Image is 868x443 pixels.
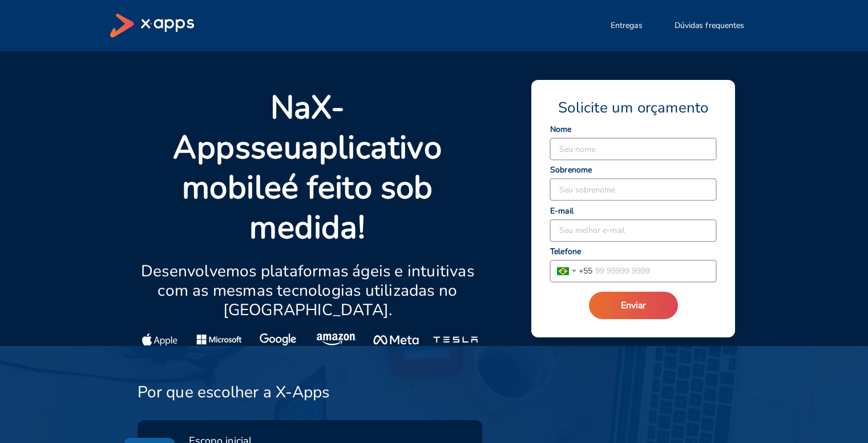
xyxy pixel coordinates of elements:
[675,20,745,31] span: Dúvidas frequentes
[550,220,716,241] input: Seu melhor e-mail
[433,333,478,346] img: Tesla
[182,126,442,210] strong: aplicativo mobile
[142,333,177,346] img: Apple
[611,20,643,31] span: Entregas
[550,138,716,160] input: Seu nome
[138,261,478,320] p: Desenvolvemos plataformas ágeis e intuitivas com as mesmas tecnologias utilizadas no [GEOGRAPHIC_...
[173,86,345,170] strong: X-Apps
[597,14,656,37] button: Entregas
[550,179,716,200] input: Seu sobrenome
[558,98,708,118] span: Solicite um orçamento
[373,333,418,346] img: Meta
[661,14,758,37] button: Dúvidas frequentes
[317,333,358,346] img: Amazon
[592,260,716,282] input: 99 99999 9999
[138,382,330,402] h3: Por que escolher a X-Apps
[579,265,592,277] span: + 55
[196,333,241,346] img: Microsoft
[138,88,478,248] p: Na seu é feito sob medida!
[589,292,678,319] button: Enviar
[260,333,297,346] img: Google
[621,299,646,312] span: Enviar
